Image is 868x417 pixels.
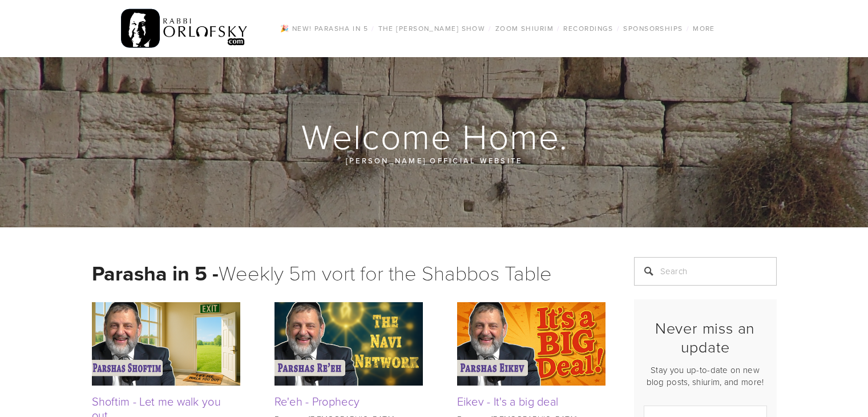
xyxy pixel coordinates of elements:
a: Zoom Shiurim [492,21,557,36]
input: Search [634,257,777,286]
a: The [PERSON_NAME] Show [375,21,489,36]
img: Shoftim - Let me walk you out [92,302,240,386]
img: RabbiOrlofsky.com [121,6,248,51]
strong: Parasha in 5 - [92,258,219,288]
span: / [617,23,620,33]
span: / [372,23,374,33]
a: 🎉 NEW! Parasha in 5 [277,21,372,36]
span: / [557,23,560,33]
img: Re'eh - Prophecy [274,302,423,386]
p: Stay you up-to-date on new blog posts, shiurim, and more! [644,364,767,388]
a: Eikev - It's a big deal [457,393,559,409]
span: / [687,23,689,33]
p: [PERSON_NAME] official website [160,154,708,167]
a: Sponsorships [620,21,686,36]
h2: Never miss an update [644,319,767,356]
span: / [488,23,491,33]
h1: Welcome Home. [92,118,778,154]
a: More [689,21,718,36]
a: Re'eh - Prophecy [274,393,360,409]
img: Eikev - It's a big deal [457,302,605,386]
a: Recordings [560,21,616,36]
h1: Weekly 5m vort for the Shabbos Table [92,257,605,288]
